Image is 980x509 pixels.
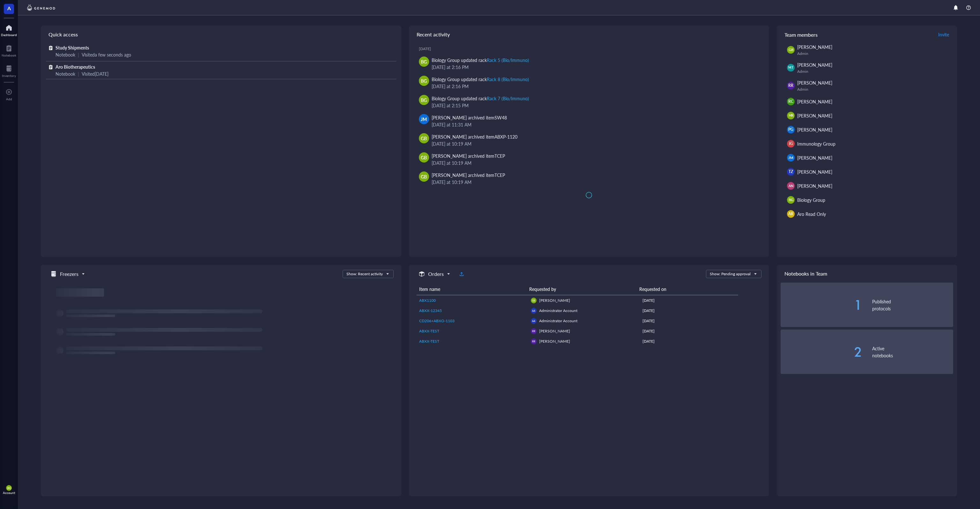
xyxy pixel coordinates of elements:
[82,51,131,58] div: Visited a few seconds ago
[642,298,736,303] div: [DATE]
[414,92,764,111] a: BGBiology Group updated rackRack 7 (Bio/Immuno)[DATE] at 2:15 PM
[642,328,736,334] div: [DATE]
[1,23,17,37] a: Dashboard
[789,141,793,147] span: IG
[432,179,759,186] div: [DATE] at 10:19 AM
[797,126,832,133] span: [PERSON_NAME]
[421,135,427,142] span: GB
[421,116,427,123] span: JM
[419,308,526,314] a: ABXX-12345
[788,47,793,53] span: GB
[41,26,401,43] div: Quick access
[432,159,759,166] div: [DATE] at 10:19 AM
[419,338,439,344] span: ABXX-TEST
[56,70,75,77] div: Notebook
[60,270,78,278] h5: Freezers
[797,141,835,147] span: Immunology Group
[432,64,759,71] div: [DATE] at 2:16 PM
[539,328,570,334] span: [PERSON_NAME]
[432,76,529,83] div: Biology Group updated rack
[797,155,832,161] span: [PERSON_NAME]
[788,83,793,88] span: RR
[527,283,637,295] th: Requested by
[494,172,505,178] div: TCEP
[432,102,759,109] div: [DATE] at 2:15 PM
[539,298,570,303] span: [PERSON_NAME]
[872,345,953,359] div: Active notebooks
[789,65,793,70] span: MT
[432,121,759,128] div: [DATE] at 11:31 AM
[419,318,455,323] span: CD206+ABXO-1103
[487,95,529,102] div: Rack 7 (Bio/Immuno)
[487,76,529,82] div: Rack 8 (Bio/Immuno)
[419,338,526,344] a: ABXX-TEST
[346,271,383,277] div: Show: Recent activity
[421,96,427,103] span: BG
[938,29,949,40] button: Invite
[421,173,427,180] span: GB
[432,114,507,121] div: [PERSON_NAME] archived item
[797,51,951,56] div: Admin
[432,152,505,159] div: [PERSON_NAME] archived item
[419,46,764,51] div: [DATE]
[539,318,577,323] span: Administrator Account
[494,153,505,159] div: TCEP
[777,26,957,43] div: Team members
[2,53,16,57] div: Notebook
[3,491,15,495] div: Account
[421,58,427,65] span: BG
[797,98,832,105] span: [PERSON_NAME]
[789,183,793,188] span: AN
[421,154,427,161] span: GB
[788,211,793,217] span: AR
[797,44,832,50] span: [PERSON_NAME]
[6,97,12,101] div: Add
[419,308,442,313] span: ABXX-12345
[419,328,526,334] a: ABXX-TEST
[421,77,427,84] span: BG
[419,318,526,324] a: CD206+ABXO-1103
[532,309,535,312] span: AA
[494,133,517,140] div: ABXP-1120
[419,298,526,303] a: ABX1100
[432,140,759,147] div: [DATE] at 10:19 AM
[642,308,736,314] div: [DATE]
[781,299,862,311] div: 1
[788,113,793,118] span: MR
[428,270,444,278] h5: Orders
[432,95,529,102] div: Biology Group updated rack
[7,4,11,12] span: A
[637,283,733,295] th: Requested on
[777,265,957,283] div: Notebooks in Team
[432,57,529,64] div: Biology Group updated rack
[1,33,17,37] div: Dashboard
[539,338,570,344] span: [PERSON_NAME]
[797,211,826,217] span: Aro Read Only
[532,299,535,302] span: GB
[432,171,505,179] div: [PERSON_NAME] archived item
[56,44,89,51] span: Study Shipments
[642,338,736,344] div: [DATE]
[26,4,57,11] img: genemod-logo
[797,62,832,68] span: [PERSON_NAME]
[789,169,793,175] span: TZ
[797,112,832,119] span: [PERSON_NAME]
[710,271,751,277] div: Show: Pending approval
[432,133,517,140] div: [PERSON_NAME] archived item
[419,298,436,303] span: ABX1100
[797,183,832,189] span: [PERSON_NAME]
[532,320,535,323] span: AA
[788,127,793,133] span: PG
[432,83,759,90] div: [DATE] at 2:16 PM
[781,346,862,358] div: 2
[797,169,832,175] span: [PERSON_NAME]
[789,155,793,161] span: JM
[82,70,108,77] div: Visited [DATE]
[414,54,764,73] a: BGBiology Group updated rackRack 5 (Bio/Immuno)[DATE] at 2:16 PM
[2,43,16,57] a: Notebook
[797,69,951,74] div: Admin
[419,328,439,334] span: ABXX-TEST
[532,330,535,332] span: RR
[414,73,764,92] a: BGBiology Group updated rackRack 8 (Bio/Immuno)[DATE] at 2:16 PM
